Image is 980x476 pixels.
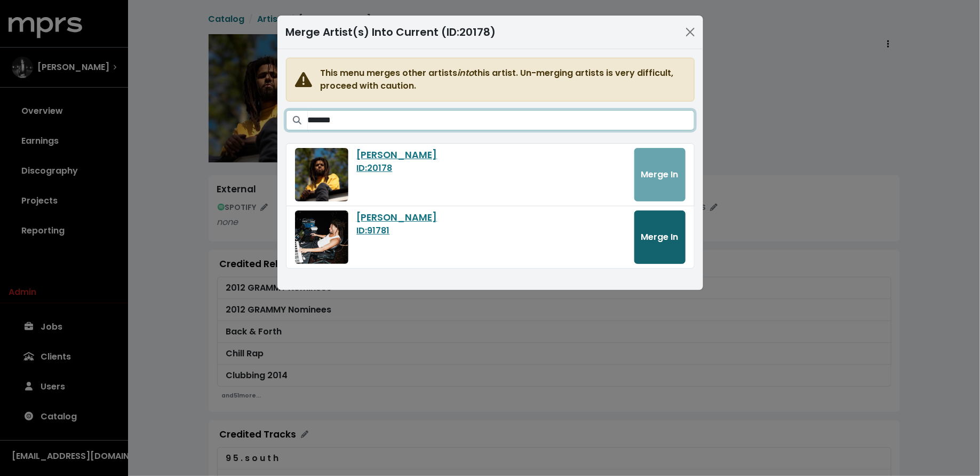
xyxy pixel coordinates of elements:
a: [PERSON_NAME]ID:91781 [357,210,626,237]
div: [PERSON_NAME] [357,148,626,162]
span: This menu merges other artists this artist. Un-merging artists is very difficult, proceed with ca... [321,67,686,92]
div: ID: 91781 [357,224,626,237]
img: This artist [295,210,348,264]
span: Merge In [641,231,679,243]
div: Merge Artist(s) Into Current (ID: 20178 ) [286,24,496,40]
input: Search artists [308,110,695,130]
button: Close [682,24,699,41]
img: This artist [295,148,348,201]
i: into [458,67,474,79]
button: Merge In [634,210,686,264]
div: [PERSON_NAME] [357,210,626,224]
div: ID: 20178 [357,162,626,175]
a: [PERSON_NAME]ID:20178 [357,148,626,175]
